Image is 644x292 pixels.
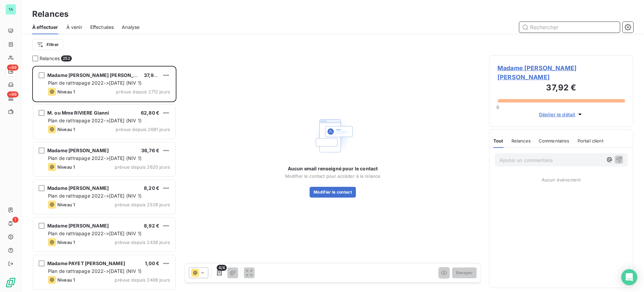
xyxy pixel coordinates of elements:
[47,185,109,191] span: Madame [PERSON_NAME]
[115,277,170,283] span: prévue depuis 2408 jours
[57,240,75,245] span: Niveau 1
[311,114,354,157] img: Empty state
[48,118,142,123] span: Plan de rattrapage 2022->[DATE] (NIV 1)
[519,22,620,33] input: Rechercher
[47,110,109,116] span: M. ou Mme RIVIERE Gianni
[512,138,531,143] span: Relances
[578,138,603,143] span: Portail client
[141,148,159,153] span: 36,76 €
[493,138,503,143] span: Tout
[145,260,159,266] span: 1,00 €
[141,110,159,116] span: 62,80 €
[48,193,142,199] span: Plan de rattrapage 2022->[DATE] (NIV 1)
[7,91,18,97] span: +99
[285,173,381,179] span: Modifier le contact pour accéder à la relance
[144,72,161,78] span: 37,92 €
[90,24,114,31] span: Effectuées
[66,24,82,31] span: À venir
[48,80,142,86] span: Plan de rattrapage 2022->[DATE] (NIV 1)
[40,55,60,62] span: Relances
[539,111,576,118] span: Déplier le détail
[539,138,570,143] span: Commentaires
[57,164,75,170] span: Niveau 1
[115,240,170,245] span: prévue depuis 2436 jours
[310,187,356,198] button: Modifier le contact
[48,155,142,161] span: Plan de rattrapage 2022->[DATE] (NIV 1)
[48,231,142,236] span: Plan de rattrapage 2022->[DATE] (NIV 1)
[57,89,75,94] span: Niveau 1
[57,202,75,207] span: Niveau 1
[542,177,581,182] span: Aucun évènement
[116,127,170,132] span: prévue depuis 2681 jours
[57,277,75,283] span: Niveau 1
[496,105,499,110] span: 0
[217,265,227,271] span: 4/4
[537,111,586,118] button: Déplier le détail
[5,4,16,15] div: TA
[32,8,68,20] h3: Relances
[32,24,58,31] span: À effectuer
[32,39,63,50] button: Filtrer
[48,268,142,274] span: Plan de rattrapage 2022->[DATE] (NIV 1)
[288,165,378,172] span: Aucun email renseigné pour le contact
[12,217,18,223] span: 1
[7,65,18,71] span: +99
[32,66,176,292] div: grid
[116,89,170,94] span: prévue depuis 2712 jours
[452,267,477,278] button: Envoyer
[47,260,125,266] span: Madame PAYET [PERSON_NAME]
[144,185,159,191] span: 8,20 €
[115,164,170,170] span: prévue depuis 2620 jours
[61,55,71,61] span: 252
[144,223,159,228] span: 8,92 €
[115,202,170,207] span: prévue depuis 2528 jours
[5,277,16,288] img: Logo LeanPay
[57,127,75,132] span: Niveau 1
[47,72,150,78] span: Madame [PERSON_NAME] [PERSON_NAME]
[497,82,625,95] h3: 37,92 €
[47,223,109,228] span: Madame [PERSON_NAME]
[47,148,109,153] span: Madame [PERSON_NAME]
[621,269,637,285] div: Open Intercom Messenger
[122,24,140,31] span: Analyse
[497,64,625,82] span: Madame [PERSON_NAME] [PERSON_NAME]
